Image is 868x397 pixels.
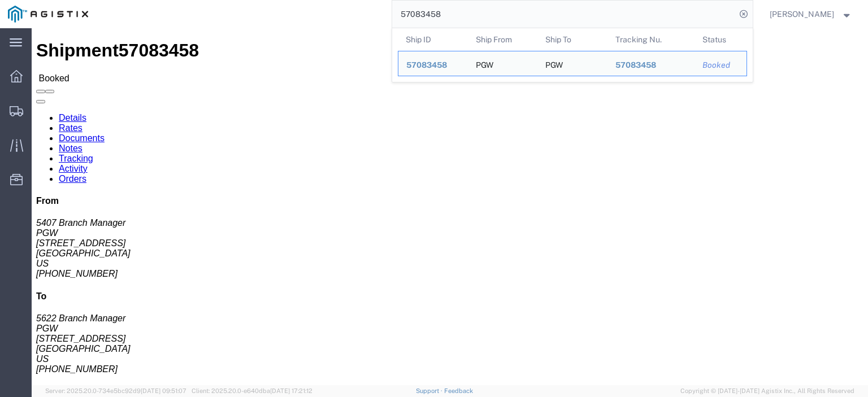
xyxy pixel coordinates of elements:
div: 57083458 [406,59,460,71]
button: [PERSON_NAME] [769,7,853,21]
span: Client: 2025.20.0-e640dba [192,387,313,394]
span: 57083458 [406,60,447,69]
input: Search for shipment number, reference number [392,1,736,28]
a: Support [416,387,444,394]
img: logo [8,6,88,23]
table: Search Results [398,28,753,82]
th: Ship To [537,28,607,51]
th: Ship ID [398,28,468,51]
th: Status [695,28,747,51]
span: Jesse Jordan [770,8,834,20]
a: Feedback [444,387,473,394]
iframe: FS Legacy Container [32,28,868,385]
span: 57083458 [615,60,656,69]
span: Copyright © [DATE]-[DATE] Agistix Inc., All Rights Reserved [680,386,854,396]
div: PGW [475,51,493,76]
div: 57083458 [615,59,687,71]
span: [DATE] 09:51:07 [141,387,186,394]
div: Booked [702,59,739,71]
th: Tracking Nu. [607,28,695,51]
div: PGW [545,51,563,76]
span: Server: 2025.20.0-734e5bc92d9 [45,387,186,394]
span: [DATE] 17:21:12 [270,387,313,394]
th: Ship From [467,28,537,51]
